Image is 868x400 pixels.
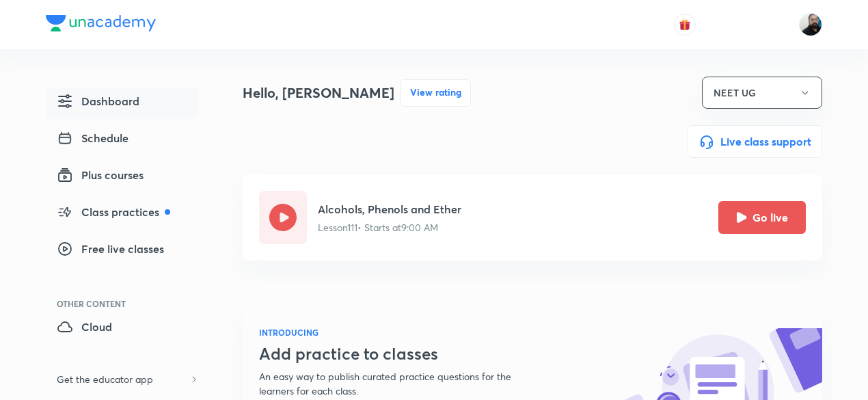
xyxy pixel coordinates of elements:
img: Sumit Kumar Agrawal [799,13,822,36]
p: Lesson 111 • Starts at 9:00 AM [318,220,461,235]
a: Class practices [46,198,199,230]
span: Class practices [57,204,170,220]
a: Dashboard [46,88,199,119]
h6: INTRODUCING [259,326,545,338]
h3: Add practice to classes [259,344,545,364]
span: Free live classes [57,241,164,257]
h4: Hello, [PERSON_NAME] [243,83,394,103]
div: Other Content [57,299,199,308]
button: View rating [400,79,471,107]
a: Free live classes [46,235,199,267]
span: Dashboard [57,93,139,109]
h6: Get the educator app [46,366,164,392]
img: Company Logo [46,15,156,31]
iframe: Help widget launcher [746,347,853,385]
span: Schedule [57,130,128,146]
button: avatar [674,14,696,36]
a: Company Logo [46,15,156,35]
a: Cloud [46,313,199,345]
p: An easy way to publish curated practice questions for the learners for each class. [259,369,545,398]
a: Plus courses [46,161,199,193]
span: Cloud [57,319,112,335]
a: Schedule [46,124,199,156]
button: NEET UG [702,77,822,109]
h5: Alcohols, Phenols and Ether [318,201,461,217]
button: Live class support [688,125,822,158]
img: avatar [679,18,691,31]
span: Plus courses [57,167,144,183]
button: Go live [718,201,806,234]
